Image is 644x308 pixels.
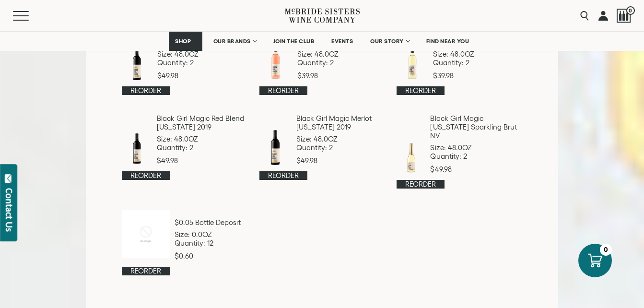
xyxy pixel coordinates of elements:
p: $0.05 Bottle deposit [175,218,240,227]
p: Quantity: 2 [157,59,247,67]
span: JOIN THE CLUB [273,38,315,45]
span: SHOP [175,38,191,45]
span: 0 [626,6,635,15]
a: Reorder [397,180,445,189]
p: Size: 48.0OZ [157,50,247,59]
p: Quantity: 2 [157,143,247,152]
a: Reorder [397,86,445,95]
span: EVENTS [331,38,353,45]
p: Size: 48.0OZ [296,135,385,143]
span: FIND NEAR YOU [426,38,469,45]
a: OUR STORY [364,32,415,51]
div: Contact Us [4,188,14,232]
a: Reorder [122,171,170,180]
a: Reorder [122,86,170,95]
div: 0 [600,244,612,256]
p: $49.98 [296,156,385,165]
p: Black Girl Magic Merlot [US_STATE] 2019 [296,114,385,131]
a: Reorder [259,171,307,180]
p: Black Girl Magic Red Blend [US_STATE] 2019 [157,114,247,131]
p: $49.98 [157,71,247,80]
p: Size: 48.0OZ [157,135,247,143]
span: OUR STORY [370,38,404,45]
a: OUR BRANDS [207,32,262,51]
p: Quantity: 2 [433,59,522,67]
p: Size: 48.0OZ [433,50,522,59]
p: Quantity: 2 [296,143,385,152]
a: Reorder [259,86,307,95]
p: $39.98 [433,71,522,80]
a: FIND NEAR YOU [420,32,476,51]
a: EVENTS [325,32,359,51]
p: Black Girl Magic [US_STATE] Sparkling Brut NV [430,114,522,140]
a: JOIN THE CLUB [267,32,321,51]
p: $49.98 [157,156,247,165]
p: Quantity: 2 [297,59,385,67]
p: Size: 48.0OZ [430,143,522,152]
p: Size: 48.0OZ [297,50,385,59]
button: Mobile Menu Trigger [13,11,47,21]
p: Size: 0.0OZ [175,230,240,239]
p: $39.98 [297,71,385,80]
p: Quantity: 12 [175,239,240,248]
a: Reorder [122,267,170,275]
a: SHOP [169,32,202,51]
p: Quantity: 2 [430,152,522,161]
p: $49.98 [430,165,522,174]
span: OUR BRANDS [213,38,251,45]
p: $0.60 [175,252,240,261]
